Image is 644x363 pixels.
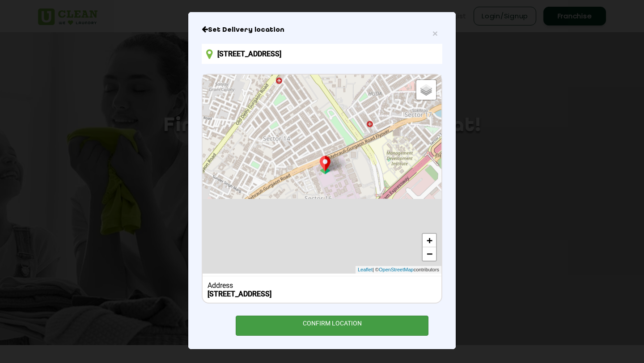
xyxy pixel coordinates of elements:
a: Leaflet [358,266,373,274]
input: Enter location [202,44,442,64]
div: | © contributors [356,266,441,274]
span: × [432,28,438,38]
button: Close [432,29,438,38]
div: CONFIRM LOCATION [236,316,428,336]
a: Layers [416,80,436,100]
h6: Close [202,25,442,34]
b: [STREET_ADDRESS] [208,290,271,298]
div: Address [208,281,437,290]
a: Zoom in [423,234,436,247]
a: OpenStreetMap [379,266,414,274]
a: Zoom out [423,247,436,261]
